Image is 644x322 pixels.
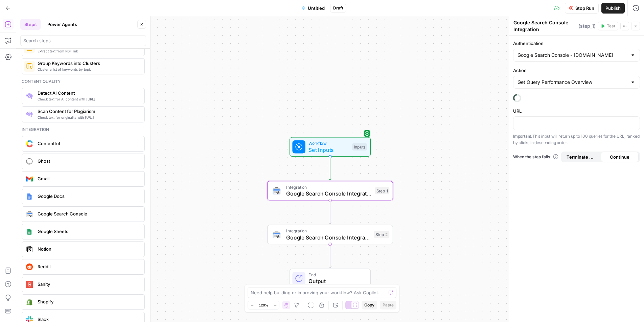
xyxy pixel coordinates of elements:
img: ghost-logo-orb.png [26,158,33,165]
g: Edge from step_2 to end [329,244,331,268]
div: EndOutput [267,269,393,288]
div: Step 2 [374,231,390,238]
span: Continue [610,154,629,160]
span: Untitled [308,5,325,11]
img: logo.svg [26,281,33,288]
div: Inputs [352,143,367,151]
strong: Important: [513,134,532,139]
span: Check text for AI content with [URL] [38,96,139,102]
input: Get Query Performance Overview [517,79,627,86]
img: g05n0ak81hcbx2skfcsf7zupj8nr [26,111,33,118]
span: Cluster a list of keywords by topic [38,67,139,72]
span: Integration [286,228,371,234]
button: Stop Run [565,3,599,14]
span: Google Sheets [38,228,139,235]
div: WorkflowSet InputsInputs [267,137,393,157]
span: Sanity [38,281,139,287]
div: Integration [22,127,145,133]
span: Extract text from PDF link [38,48,139,54]
textarea: Google Search Console Integration [513,19,577,33]
a: When the step fails: [513,154,558,160]
input: Google Search Console - teambridge.com [517,52,627,59]
img: Group%201%201.png [26,228,33,235]
span: Output [308,277,364,285]
label: URL [513,108,640,114]
g: Edge from start to step_1 [329,157,331,180]
img: google-search-console.svg [26,211,33,217]
span: Check text for originality with [URL] [38,115,139,120]
span: Google Search Console Integration [286,189,371,198]
img: google-search-console.svg [273,187,281,194]
div: Step 1 [375,187,389,194]
span: Notion [38,246,139,252]
img: reddit_icon.png [26,263,33,270]
span: Stop Run [575,5,594,11]
input: Search steps [23,37,143,44]
img: sdasd.png [26,140,33,147]
span: Detect AI Content [38,90,139,96]
img: 14hgftugzlhicq6oh3k7w4rc46c1 [26,63,33,70]
button: Copy [362,301,377,309]
button: Untitled [298,3,329,14]
img: Notion_app_logo.png [26,246,33,253]
span: Integration [286,184,371,190]
span: ( step_1 ) [578,23,596,29]
span: Shopify [38,298,139,305]
span: Gmail [38,175,139,182]
span: End [308,272,364,278]
button: Paste [380,301,396,309]
button: Steps [20,19,41,30]
span: Contentful [38,140,139,147]
span: Paste [383,302,394,308]
span: Workflow [308,140,349,146]
span: Reddit [38,263,139,270]
span: Terminate Workflow [567,154,597,160]
span: Group Keywords into Clusters [38,60,139,67]
span: Test [607,23,615,29]
p: This input will return up to 100 queries for the URL, ranked by clicks in descending order. [513,133,640,146]
button: Test [598,22,618,30]
div: IntegrationGoogle Search Console IntegrationStep 2 [267,225,393,245]
img: google-search-console.svg [273,231,281,238]
img: gmail%20(1).png [26,176,33,182]
span: Ghost [38,158,139,164]
span: Scan Content for Plagiarism [38,108,139,115]
span: Google Search Console [38,210,139,217]
span: Publish [605,5,621,11]
label: Action [513,67,640,74]
button: Terminate Workflow [562,152,601,162]
g: Edge from step_1 to step_2 [329,201,331,224]
button: Publish [601,3,625,14]
span: Google Docs [38,193,139,200]
span: Set Inputs [308,146,349,154]
img: download.png [26,299,33,305]
span: Google Search Console Integration [286,233,371,241]
span: 120% [259,302,268,308]
img: 0h7jksvol0o4df2od7a04ivbg1s0 [26,93,33,99]
div: IntegrationGoogle Search Console IntegrationStep 1 [267,181,393,201]
button: Power Agents [43,19,81,30]
div: Content quality [22,78,145,85]
img: Instagram%20post%20-%201%201.png [26,193,33,200]
span: Draft [333,5,343,11]
label: Authentication [513,40,640,47]
span: Copy [364,302,374,308]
